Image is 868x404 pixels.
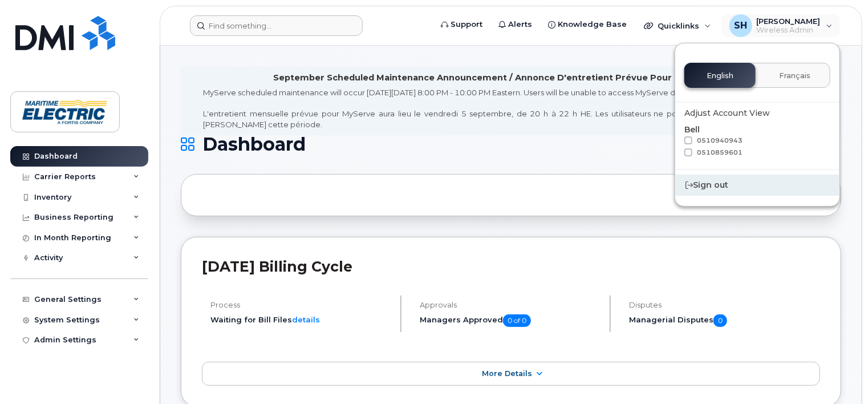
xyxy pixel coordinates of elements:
[675,175,839,196] div: Sign out
[210,301,391,309] h4: Process
[202,136,306,153] span: Dashboard
[697,148,743,156] span: 0510859601
[202,258,820,275] h2: [DATE] Billing Cycle
[684,107,830,119] div: Adjust Account View
[203,87,796,130] div: MyServe scheduled maintenance will occur [DATE][DATE] 8:00 PM - 10:00 PM Eastern. Users will be u...
[292,315,320,324] a: details
[697,136,743,144] span: 0510940943
[713,314,727,327] span: 0
[684,124,830,160] div: Bell
[629,301,820,309] h4: Disputes
[274,72,725,84] div: September Scheduled Maintenance Announcement / Annonce D'entretient Prévue Pour septembre
[482,369,532,378] span: More Details
[210,314,391,325] li: Waiting for Bill Files
[779,71,810,80] span: Français
[629,314,820,327] h5: Managerial Disputes
[420,314,600,327] h5: Managers Approved
[420,301,600,309] h4: Approvals
[503,314,531,327] span: 0 of 0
